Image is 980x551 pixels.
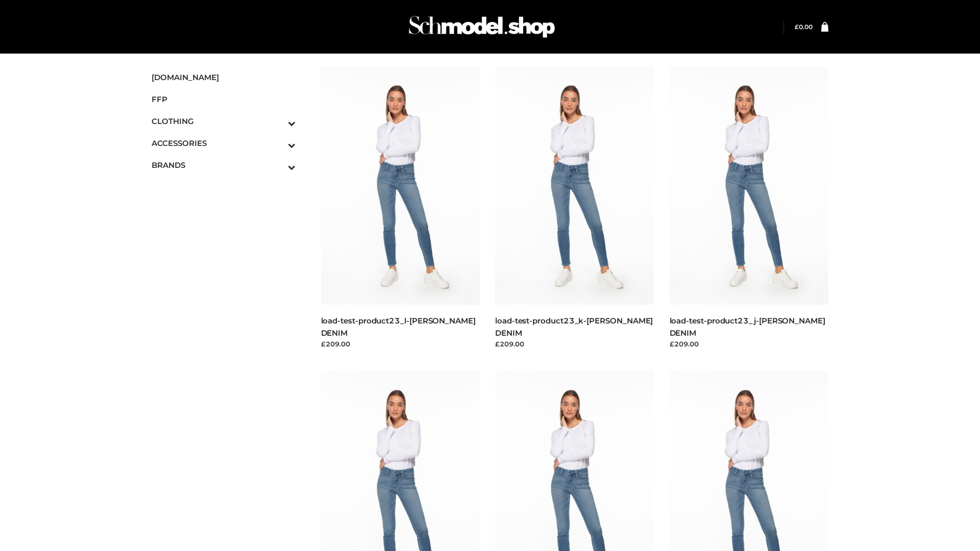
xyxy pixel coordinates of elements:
span: £ [795,23,799,31]
button: Toggle Submenu [260,132,296,154]
a: ACCESSORIESToggle Submenu [152,132,296,154]
bdi: 0.00 [795,23,813,31]
div: £209.00 [670,339,829,349]
button: Toggle Submenu [260,110,296,132]
button: Toggle Submenu [260,154,296,176]
span: ACCESSORIES [152,137,296,149]
a: FFP [152,88,296,110]
a: load-test-product23_l-[PERSON_NAME] DENIM [321,316,476,337]
a: £0.00 [795,23,813,31]
a: load-test-product23_k-[PERSON_NAME] DENIM [495,316,653,337]
span: [DOMAIN_NAME] [152,71,296,83]
div: £209.00 [321,339,480,349]
img: Schmodel Admin 964 [405,7,558,47]
span: FFP [152,93,296,105]
div: £209.00 [495,339,654,349]
a: [DOMAIN_NAME] [152,66,296,88]
span: BRANDS [152,159,296,171]
span: CLOTHING [152,115,296,127]
a: load-test-product23_j-[PERSON_NAME] DENIM [670,316,825,337]
a: BRANDSToggle Submenu [152,154,296,176]
a: CLOTHINGToggle Submenu [152,110,296,132]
